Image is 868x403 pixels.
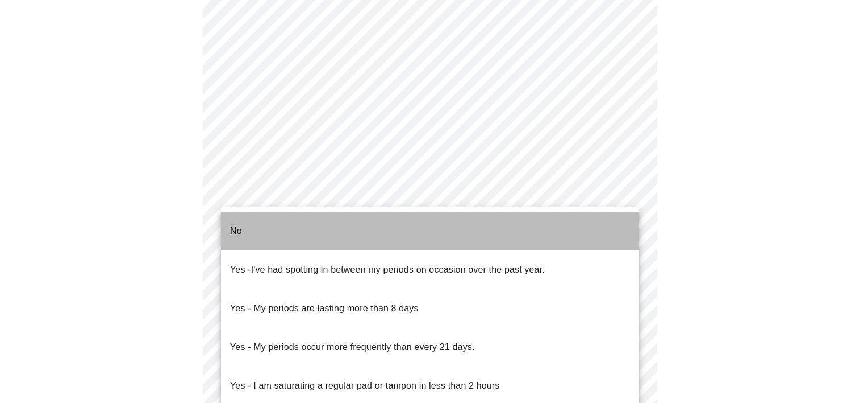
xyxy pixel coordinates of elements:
p: Yes - My periods are lasting more than 8 days [230,302,419,315]
p: Yes - I am saturating a regular pad or tampon in less than 2 hours [230,379,499,393]
span: I've had spotting in between my periods on occasion over the past year. [251,265,545,274]
p: No [230,224,242,238]
p: Yes - [230,263,545,277]
p: Yes - My periods occur more frequently than every 21 days. [230,340,475,354]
